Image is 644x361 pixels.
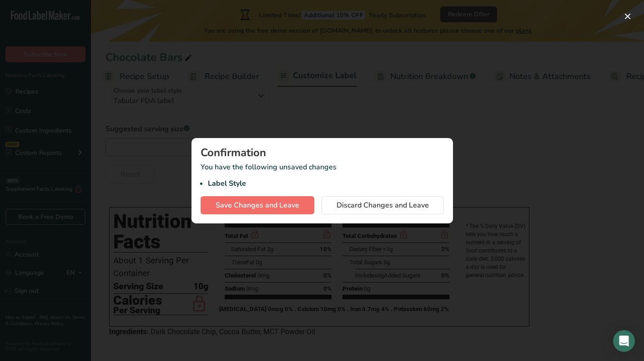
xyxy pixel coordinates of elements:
[201,147,444,158] div: Confirmation
[216,200,299,211] span: Save Changes and Leave
[322,196,444,214] button: Discard Changes and Leave
[613,330,635,352] div: Open Intercom Messenger
[337,200,429,211] span: Discard Changes and Leave
[208,178,444,189] li: Label Style
[201,196,314,214] button: Save Changes and Leave
[201,162,444,189] p: You have the following unsaved changes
